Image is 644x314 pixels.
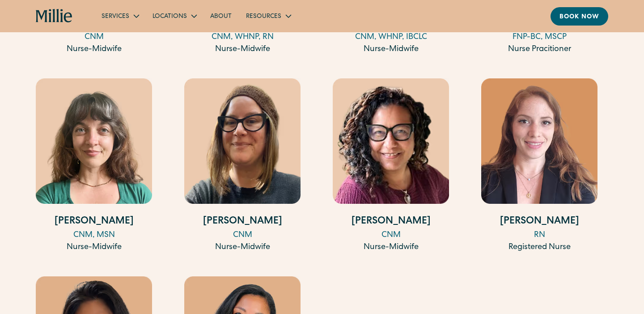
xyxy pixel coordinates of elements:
div: CNM [184,229,301,241]
div: CNM [333,229,449,241]
div: Nurse-Midwife [36,241,152,254]
h4: [PERSON_NAME] [481,215,597,229]
h4: [PERSON_NAME] [36,215,152,229]
div: CNM, WHNP, IBCLC [333,31,449,43]
a: home [36,9,73,23]
div: Book now [559,13,599,22]
div: Services [102,12,129,22]
a: [PERSON_NAME]CNMNurse-Midwife [184,78,301,254]
h4: [PERSON_NAME] [333,215,449,229]
div: CNM, WHNP, RN [184,31,301,43]
a: Book now [551,7,608,26]
div: Resources [239,9,297,23]
div: CNM, MSN [36,229,152,241]
div: CNM [36,31,152,43]
div: Services [94,9,145,23]
h4: [PERSON_NAME] [184,215,301,229]
div: FNP-BC, MSCP [481,31,597,43]
div: Nurse-Midwife [36,43,152,56]
div: RN [481,229,597,241]
a: [PERSON_NAME]CNMNurse-Midwife [333,78,449,254]
a: About [203,9,239,23]
div: Nurse Pracitioner [481,43,597,56]
div: Nurse-Midwife [184,241,301,254]
div: Registered Nurse [481,241,597,254]
div: Nurse-Midwife [333,43,449,56]
div: Nurse-Midwife [184,43,301,56]
div: Locations [153,12,187,22]
div: Resources [246,12,281,22]
div: Nurse-Midwife [333,241,449,254]
a: [PERSON_NAME]RNRegistered Nurse [481,78,597,254]
div: Locations [145,9,203,23]
a: [PERSON_NAME]CNM, MSNNurse-Midwife [36,78,152,254]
